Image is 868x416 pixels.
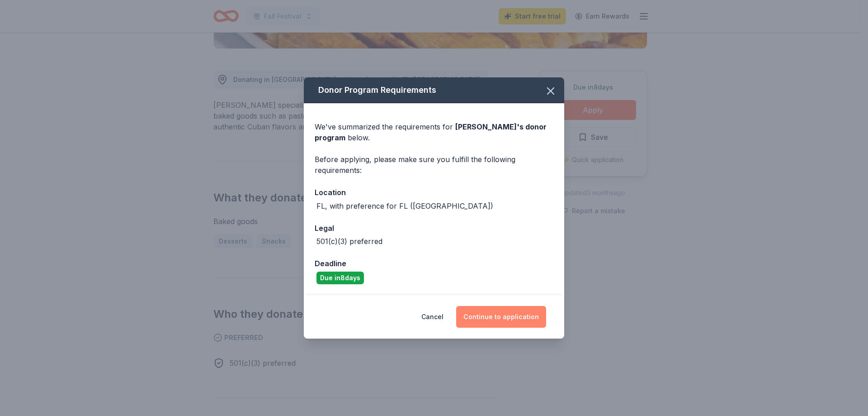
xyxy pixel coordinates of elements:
[315,186,553,198] div: Location
[315,154,553,176] div: Before applying, please make sure you fulfill the following requirements:
[315,222,553,234] div: Legal
[304,77,564,103] div: Donor Program Requirements
[456,306,546,328] button: Continue to application
[316,236,382,247] div: 501(c)(3) preferred
[315,121,553,143] div: We've summarized the requirements for below.
[316,201,493,211] div: FL, with preference for FL ([GEOGRAPHIC_DATA])
[421,306,443,328] button: Cancel
[315,258,553,269] div: Deadline
[316,272,364,284] div: Due in 8 days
